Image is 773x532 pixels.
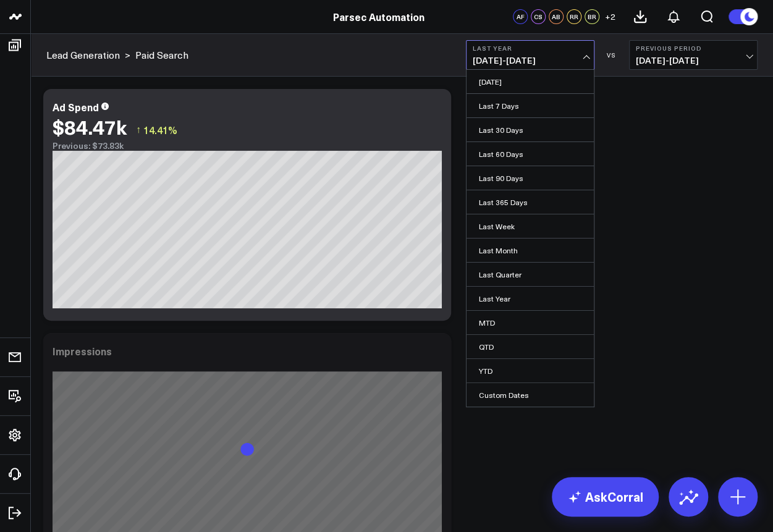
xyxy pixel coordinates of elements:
[53,100,99,114] div: Ad Spend
[333,10,425,23] a: Parsec Automation
[467,94,594,117] a: Last 7 Days
[467,142,594,166] a: Last 60 Days
[467,239,594,262] a: Last Month
[466,40,594,70] button: Last Year[DATE]-[DATE]
[46,48,130,62] div: >
[136,122,141,138] span: ↑
[53,141,442,151] div: Previous: $73.83k
[636,56,751,65] span: [DATE] - [DATE]
[602,9,617,24] button: +2
[467,311,594,334] a: MTD
[467,383,594,407] a: Custom Dates
[467,287,594,310] a: Last Year
[601,51,623,59] div: VS
[636,44,751,52] b: Previous Period
[467,70,594,93] a: [DATE]
[467,190,594,214] a: Last 365 Days
[552,477,659,517] a: AskCorral
[513,9,528,24] div: AF
[605,12,615,21] span: + 2
[53,344,112,358] div: Impressions
[629,40,758,70] button: Previous Period[DATE]-[DATE]
[549,9,564,24] div: AB
[135,48,188,62] a: Paid Search
[467,214,594,238] a: Last Week
[467,263,594,286] a: Last Quarter
[467,166,594,190] a: Last 90 Days
[467,359,594,382] a: YTD
[473,56,588,65] span: [DATE] - [DATE]
[46,48,120,62] a: Lead Generation
[467,118,594,141] a: Last 30 Days
[585,9,599,24] div: BR
[143,123,177,137] span: 14.41%
[53,116,127,138] div: $84.47k
[567,9,581,24] div: RR
[473,44,588,52] b: Last Year
[531,9,546,24] div: CS
[467,335,594,358] a: QTD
